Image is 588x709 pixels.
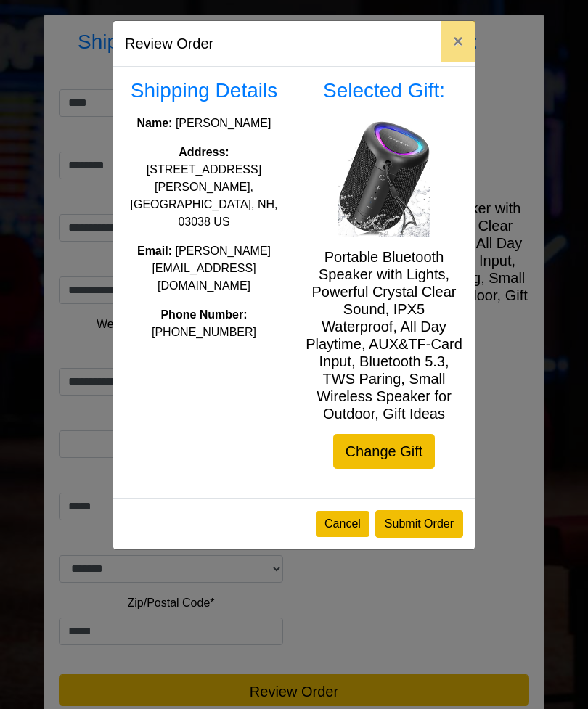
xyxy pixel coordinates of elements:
span: [PHONE_NUMBER] [152,326,256,338]
strong: Address: [179,146,229,158]
img: Portable Bluetooth Speaker with Lights, Powerful Crystal Clear Sound, IPX5 Waterproof, All Day Pl... [326,120,442,237]
h3: Shipping Details [125,78,283,103]
h3: Selected Gift: [305,78,463,103]
span: [PERSON_NAME][EMAIL_ADDRESS][DOMAIN_NAME] [152,245,271,292]
strong: Phone Number: [160,308,247,321]
button: Close [441,21,475,62]
a: Change Gift [333,434,436,469]
button: Cancel [316,511,369,537]
button: Submit Order [375,510,463,538]
span: × [453,31,463,51]
h5: Review Order [125,33,213,54]
strong: Email: [137,245,172,257]
span: [STREET_ADDRESS][PERSON_NAME], [GEOGRAPHIC_DATA], NH, 03038 US [131,163,278,228]
span: [PERSON_NAME] [176,117,271,129]
h5: Portable Bluetooth Speaker with Lights, Powerful Crystal Clear Sound, IPX5 Waterproof, All Day Pl... [305,248,463,422]
strong: Name: [137,117,173,129]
